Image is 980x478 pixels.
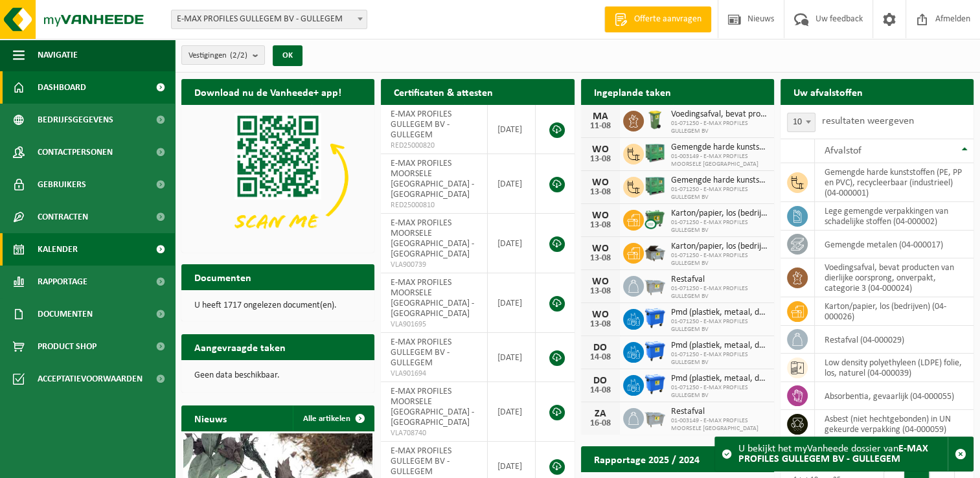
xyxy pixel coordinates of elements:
div: 14-08 [587,386,613,395]
div: 13-08 [587,287,613,296]
img: WB-2500-GAL-GY-01 [644,406,666,428]
span: E-MAX PROFILES GULLEGEM BV - GULLEGEM [391,109,451,140]
h2: Ingeplande taken [581,79,684,104]
span: Offerte aanvragen [631,13,705,26]
span: Pmd (plastiek, metaal, drankkartons) (bedrijven) [671,374,768,384]
td: restafval (04-000029) [815,326,974,354]
h2: Aangevraagde taken [181,334,299,359]
img: WB-5000-GAL-GY-01 [644,241,666,263]
strong: E-MAX PROFILES GULLEGEM BV - GULLEGEM [738,444,928,464]
button: OK [273,45,302,66]
td: lege gemengde verpakkingen van schadelijke stoffen (04-000002) [815,202,974,231]
td: [DATE] [488,273,536,333]
div: 13-08 [587,155,613,164]
h2: Nieuws [181,405,240,431]
span: Contactpersonen [38,136,113,168]
span: Acceptatievoorwaarden [38,363,142,395]
div: MA [587,111,613,122]
div: 13-08 [587,320,613,329]
a: Alle artikelen [293,405,373,431]
span: 01-071250 - E-MAX PROFILES GULLEGEM BV [671,285,768,301]
h2: Certificaten & attesten [381,79,506,104]
div: DO [587,343,613,353]
span: E-MAX PROFILES MOORSELE [GEOGRAPHIC_DATA] - [GEOGRAPHIC_DATA] [391,159,474,199]
span: 01-003149 - E-MAX PROFILES MOORSELE [GEOGRAPHIC_DATA] [671,153,768,168]
td: asbest (niet hechtgebonden) in UN gekeurde verpakking (04-000059) [815,410,974,438]
span: 01-071250 - E-MAX PROFILES GULLEGEM BV [671,252,768,267]
span: Kalender [38,233,78,266]
span: Vestigingen [188,46,247,65]
span: Karton/papier, los (bedrijven) [671,209,768,219]
td: [DATE] [488,382,536,442]
span: Gemengde harde kunststoffen (pe, pp en pvc), recycleerbaar (industrieel) [671,176,768,186]
td: [DATE] [488,333,536,382]
img: WB-1100-HPE-BE-01 [644,340,666,362]
span: 01-071250 - E-MAX PROFILES GULLEGEM BV [671,351,768,367]
div: WO [587,277,613,287]
h2: Uw afvalstoffen [781,79,876,104]
div: 13-08 [587,221,613,230]
div: 11-08 [587,122,613,131]
span: 10 [788,113,815,131]
span: Product Shop [38,330,97,363]
count: (2/2) [230,51,247,60]
td: voedingsafval, bevat producten van dierlijke oorsprong, onverpakt, categorie 3 (04-000024) [815,258,974,297]
span: 01-071250 - E-MAX PROFILES GULLEGEM BV [671,384,768,400]
div: WO [587,144,613,155]
h2: Download nu de Vanheede+ app! [181,79,354,104]
span: RED25000810 [391,200,477,211]
span: E-MAX PROFILES GULLEGEM BV - GULLEGEM [391,446,451,477]
td: absorbentia, gevaarlijk (04-000055) [815,382,974,410]
span: Karton/papier, los (bedrijven) [671,242,768,252]
div: WO [587,177,613,188]
span: E-MAX PROFILES MOORSELE [GEOGRAPHIC_DATA] - [GEOGRAPHIC_DATA] [391,387,474,427]
label: resultaten weergeven [822,116,914,126]
span: E-MAX PROFILES GULLEGEM BV - GULLEGEM [172,10,367,28]
td: [DATE] [488,214,536,273]
span: 01-071250 - E-MAX PROFILES GULLEGEM BV [671,120,768,135]
div: 13-08 [587,188,613,197]
img: WB-1100-HPE-BE-01 [644,373,666,395]
div: ZA [587,409,613,419]
span: E-MAX PROFILES GULLEGEM BV - GULLEGEM [391,337,451,368]
span: 01-071250 - E-MAX PROFILES GULLEGEM BV [671,318,768,334]
div: DO [587,376,613,386]
div: 14-08 [587,353,613,362]
span: E-MAX PROFILES MOORSELE [GEOGRAPHIC_DATA] - [GEOGRAPHIC_DATA] [391,278,474,319]
span: 01-071250 - E-MAX PROFILES GULLEGEM BV [671,186,768,201]
span: E-MAX PROFILES MOORSELE [GEOGRAPHIC_DATA] - [GEOGRAPHIC_DATA] [391,218,474,259]
td: gemengde metalen (04-000017) [815,231,974,258]
span: Afvalstof [825,146,861,156]
img: WB-2500-GAL-GY-01 [644,274,666,296]
span: Navigatie [38,39,78,71]
img: PB-HB-1400-HPE-GN-01 [644,175,666,197]
span: 10 [787,113,815,132]
span: VLA900739 [391,260,477,270]
span: 01-071250 - E-MAX PROFILES GULLEGEM BV [671,219,768,234]
span: E-MAX PROFILES GULLEGEM BV - GULLEGEM [171,10,367,29]
span: Pmd (plastiek, metaal, drankkartons) (bedrijven) [671,308,768,318]
span: Bedrijfsgegevens [38,104,113,136]
td: low density polyethyleen (LDPE) folie, los, naturel (04-000039) [815,354,974,382]
div: WO [587,211,613,221]
span: RED25000820 [391,141,477,151]
span: Documenten [38,298,93,330]
span: VLA901694 [391,369,477,379]
a: Offerte aanvragen [604,6,711,32]
span: Contracten [38,201,88,233]
img: WB-0660-CU [644,208,666,230]
span: VLA708740 [391,428,477,438]
p: Geen data beschikbaar. [194,371,361,380]
span: VLA901695 [391,319,477,330]
td: [DATE] [488,154,536,214]
span: 01-003149 - E-MAX PROFILES MOORSELE [GEOGRAPHIC_DATA] [671,417,768,433]
span: Gemengde harde kunststoffen (pe, pp en pvc), recycleerbaar (industrieel) [671,142,768,153]
h2: Documenten [181,264,264,290]
div: U bekijkt het myVanheede dossier van [738,437,948,471]
img: Download de VHEPlus App [181,105,374,250]
td: gemengde harde kunststoffen (PE, PP en PVC), recycleerbaar (industrieel) (04-000001) [815,163,974,202]
img: PB-HB-1400-HPE-GN-01 [644,142,666,164]
div: 13-08 [587,254,613,263]
td: karton/papier, los (bedrijven) (04-000026) [815,297,974,326]
div: 16-08 [587,419,613,428]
